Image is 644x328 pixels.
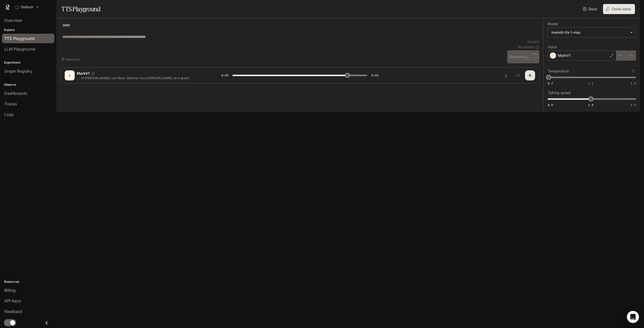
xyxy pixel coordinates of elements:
h1: TTS Playground [61,4,100,14]
p: MarkV1 [558,53,571,58]
button: Reset to default [630,68,636,74]
span: 1.5 [631,103,636,107]
p: Voice [548,45,557,49]
p: Model [548,22,558,26]
button: Inspect [513,70,523,80]
span: 1.5 [631,81,636,85]
div: D [66,71,74,79]
p: MarkV1 [77,71,90,76]
p: Talking speed [548,91,571,95]
span: 0.7 [548,81,553,85]
button: Copy Voice ID [90,72,97,75]
button: Download audio [501,70,511,80]
p: Temperature [548,69,569,73]
div: inworld-tts-1-max [551,30,628,35]
button: Shortcuts [60,55,82,63]
a: Docs [582,4,599,14]
span: 0:03 [371,73,378,78]
div: inworld-tts-1-max [548,28,636,37]
button: Clone Voice [603,4,635,14]
button: All workspaces [13,2,41,12]
span: 1.1 [588,81,593,85]
span: 1.0 [588,103,593,107]
span: 0:03 [221,73,228,78]
span: 0.5 [548,103,553,107]
div: Open Intercom Messenger [627,311,639,323]
p: 62 / 1000 [528,40,539,44]
p: Default [21,5,33,9]
p: $ 0.000620 [518,45,534,49]
p: ..... Hi [PERSON_NAME], I am Mark. Wotcha! I love [PERSON_NAME], he is great! [77,76,209,80]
